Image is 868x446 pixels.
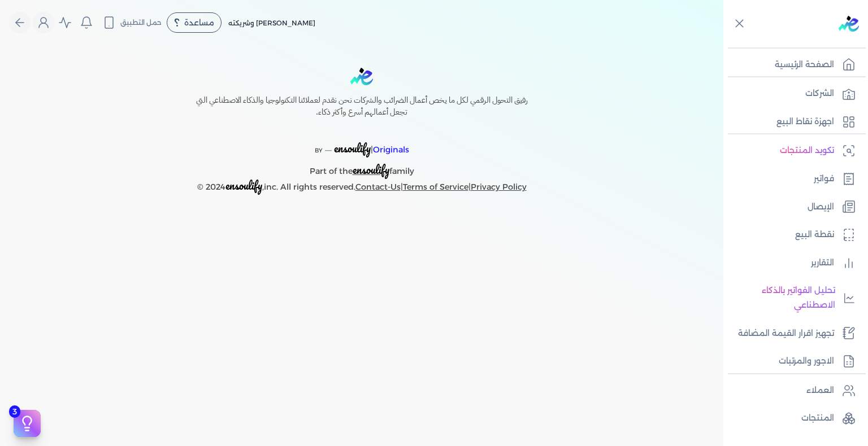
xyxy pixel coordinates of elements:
a: Contact-Us [355,182,401,192]
p: الصفحة الرئيسية [775,58,834,72]
a: تكويد المنتجات [723,139,861,163]
a: Privacy Policy [471,182,527,192]
h6: رفيق التحول الرقمي لكل ما يخص أعمال الضرائب والشركات نحن نقدم لعملائنا التكنولوجيا والذكاء الاصطن... [172,94,552,119]
p: المنتجات [801,411,834,426]
p: | [172,128,552,158]
p: التقارير [811,256,834,270]
span: ensoulify [225,177,262,194]
a: الإيصال [723,195,861,219]
p: الاجور والمرتبات [779,354,834,369]
span: Originals [373,145,409,155]
a: اجهزة نقاط البيع [723,110,861,134]
span: حمل التطبيق [120,18,162,28]
a: نقطة البيع [723,223,861,247]
p: Part of the family [172,158,552,179]
img: logo [839,16,859,32]
a: ensoulify [353,166,389,176]
button: 3 [14,410,41,437]
div: مساعدة [167,12,222,33]
a: العملاء [723,379,861,403]
a: Terms of Service [403,182,468,192]
a: تجهيز اقرار القيمة المضافة [723,322,861,346]
button: حمل التطبيق [99,13,164,32]
span: 3 [9,405,20,418]
sup: __ [325,144,332,151]
p: تحليل الفواتير بالذكاء الاصطناعي [729,283,835,312]
span: [PERSON_NAME] وشريكته [228,19,315,27]
p: © 2024 ,inc. All rights reserved. | | [172,178,552,195]
a: الشركات [723,82,861,106]
p: اجهزة نقاط البيع [776,115,834,129]
a: فواتير [723,167,861,191]
p: تكويد المنتجات [780,143,834,158]
span: BY [315,147,323,154]
a: الاجور والمرتبات [723,349,861,373]
a: التقارير [723,251,861,275]
p: تجهيز اقرار القيمة المضافة [738,326,834,341]
p: نقطة البيع [795,228,834,242]
p: العملاء [806,383,834,398]
p: الإيصال [808,200,834,215]
a: تحليل الفواتير بالذكاء الاصطناعي [723,279,861,317]
img: logo [350,68,373,85]
a: المنتجات [723,406,861,430]
span: ensoulify [334,139,371,157]
p: الشركات [805,86,834,101]
a: الصفحة الرئيسية [723,53,861,77]
span: مساعدة [184,19,214,27]
span: ensoulify [353,161,389,178]
p: فواتير [814,172,834,186]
